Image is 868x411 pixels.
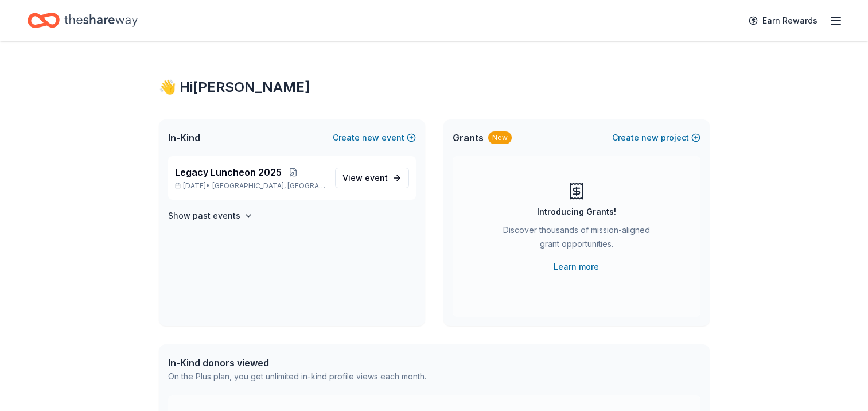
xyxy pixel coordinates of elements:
div: On the Plus plan, you get unlimited in-kind profile views each month. [168,370,426,383]
span: new [362,131,379,145]
div: Discover thousands of mission-aligned grant opportunities. [499,223,655,255]
div: In-Kind donors viewed [168,356,426,370]
div: Introducing Grants! [537,205,616,219]
button: Show past events [168,209,253,223]
p: [DATE] • [175,181,326,191]
span: Legacy Luncheon 2025 [175,165,282,179]
div: New [488,131,512,144]
a: Learn more [554,260,599,274]
span: In-Kind [168,131,200,145]
a: Earn Rewards [742,10,824,31]
span: [GEOGRAPHIC_DATA], [GEOGRAPHIC_DATA] [212,181,325,191]
span: new [641,131,659,145]
span: Grants [453,131,484,145]
a: View event [335,168,409,188]
span: View [342,171,388,185]
span: event [365,173,388,183]
button: Createnewproject [612,131,700,145]
a: Home [28,7,138,34]
div: 👋 Hi [PERSON_NAME] [159,78,710,96]
button: Createnewevent [333,131,416,145]
h4: Show past events [168,209,240,223]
